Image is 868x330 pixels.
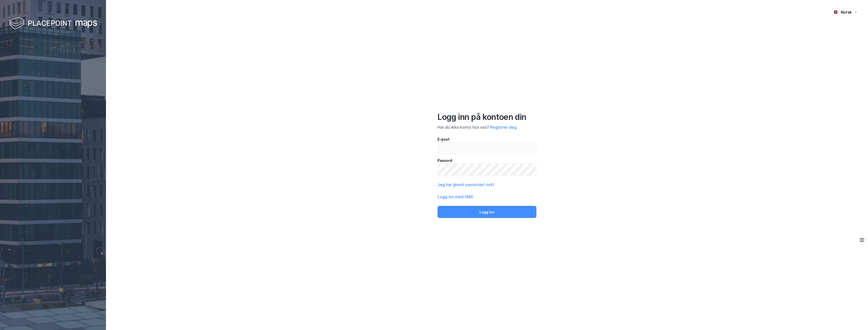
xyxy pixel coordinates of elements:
[9,16,97,31] img: logo-white.f07954bde2210d2a523dddb988cd2aa7.svg
[438,182,494,188] button: Jeg har glemt passordet mitt
[438,112,536,122] div: Logg inn på kontoen din
[438,158,536,164] div: Passord
[490,124,517,130] button: Registrer deg
[841,9,852,15] div: Norsk
[438,124,536,130] div: Har du ikke konto hos oss?
[438,194,473,200] button: Logg inn med SMS
[438,136,536,142] div: E-post
[438,206,536,218] button: Logg inn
